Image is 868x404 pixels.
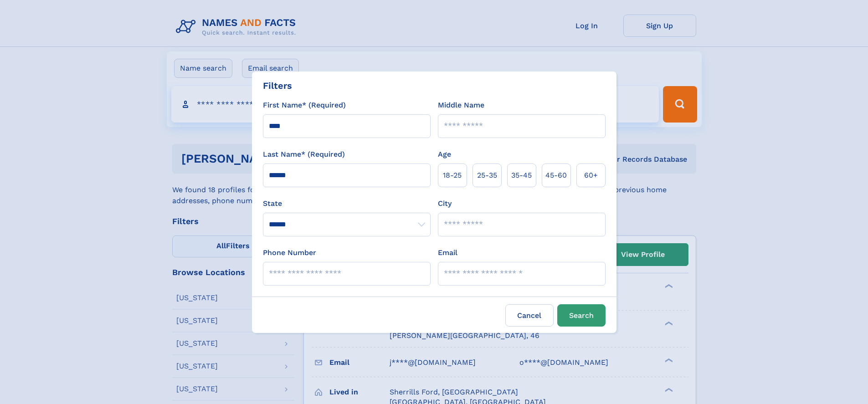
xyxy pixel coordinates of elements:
label: First Name* (Required) [263,100,346,111]
label: Age [438,149,451,160]
label: Email [438,247,457,258]
label: State [263,198,431,209]
div: Filters [263,79,292,92]
span: 35‑45 [511,170,532,181]
label: City [438,198,452,209]
label: Last Name* (Required) [263,149,345,160]
button: Search [557,304,606,327]
label: Cancel [505,304,554,327]
label: Middle Name [438,100,484,111]
span: 25‑35 [477,170,497,181]
span: 18‑25 [443,170,462,181]
label: Phone Number [263,247,316,258]
span: 45‑60 [545,170,567,181]
span: 60+ [584,170,598,181]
